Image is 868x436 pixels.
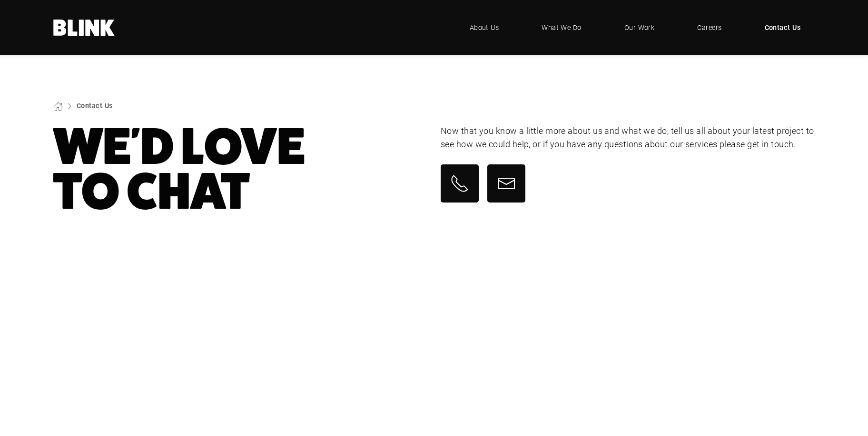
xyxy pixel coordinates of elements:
[765,22,801,33] span: Contact Us
[697,22,721,33] span: Careers
[53,124,427,214] h1: We'd Love To Chat
[624,22,655,33] span: Our Work
[683,13,736,42] a: Careers
[470,22,499,33] span: About Us
[441,124,815,151] p: Now that you know a little more about us and what we do, tell us all about your latest project to...
[542,22,582,33] span: What We Do
[750,13,815,42] a: Contact Us
[53,20,115,36] a: Home
[527,13,596,42] a: What We Do
[610,13,669,42] a: Our Work
[77,101,113,110] a: Contact Us
[455,13,513,42] a: About Us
